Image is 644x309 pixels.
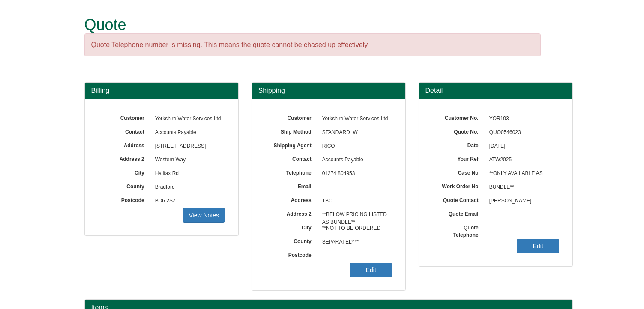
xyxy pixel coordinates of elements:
label: Your Ref [432,153,485,163]
span: QUO0546023 [485,126,560,140]
span: YOR103 [485,112,560,126]
label: Contact [98,126,151,136]
label: Ship Method [265,126,318,136]
span: RICO [318,140,392,153]
span: Accounts Payable [151,126,225,140]
label: Customer No. [432,112,485,122]
label: Postcode [98,194,151,204]
h3: Detail [425,87,566,95]
span: STANDARD_W [318,126,392,140]
label: Postcode [265,249,318,259]
label: County [265,235,318,245]
label: Date [432,140,485,149]
h1: Quote [84,16,541,33]
span: Western Way [151,153,225,167]
span: Bradford [151,181,225,194]
label: Address [265,194,318,204]
span: **BELOW PRICING LISTED AS BUNDLE** [318,208,392,222]
span: Accounts Payable [318,153,392,167]
h3: Shipping [258,87,399,95]
label: Email [265,181,318,190]
span: [PERSON_NAME] [485,194,560,208]
span: Yorkshire Water Services Ltd [318,112,392,126]
label: Quote Email [432,208,485,218]
span: 01274 804953 [318,167,392,181]
span: SEPARATELY** [318,235,392,249]
h3: Billing [91,87,232,95]
label: Address 2 [265,208,318,218]
label: Quote Telephone [432,222,485,239]
label: Address [98,140,151,149]
span: TBC [318,194,392,208]
label: County [98,181,151,190]
label: Quote Contact [432,194,485,204]
label: Customer [265,112,318,122]
label: Shipping Agent [265,140,318,149]
a: Edit [350,263,392,277]
label: Telephone [265,167,318,177]
span: [STREET_ADDRESS] [151,140,225,153]
label: Quote No. [432,126,485,136]
label: Case No [432,167,485,177]
span: Yorkshire Water Services Ltd [151,112,225,126]
span: BD6 2SZ [151,194,225,208]
span: ATW2025 [485,153,560,167]
div: Quote Telephone number is missing. This means the quote cannot be chased up effectively. [84,33,541,57]
label: City [265,222,318,232]
label: Address 2 [98,153,151,163]
a: Edit [517,239,559,253]
label: City [98,167,151,177]
a: View Notes [183,208,225,223]
span: [DATE] [485,140,560,153]
span: **NOT TO BE ORDERED [318,222,392,235]
span: **ONLY AVAILABLE AS [485,167,560,181]
span: Halifax Rd [151,167,225,181]
label: Work Order No [432,181,485,190]
label: Customer [98,112,151,122]
label: Contact [265,153,318,163]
